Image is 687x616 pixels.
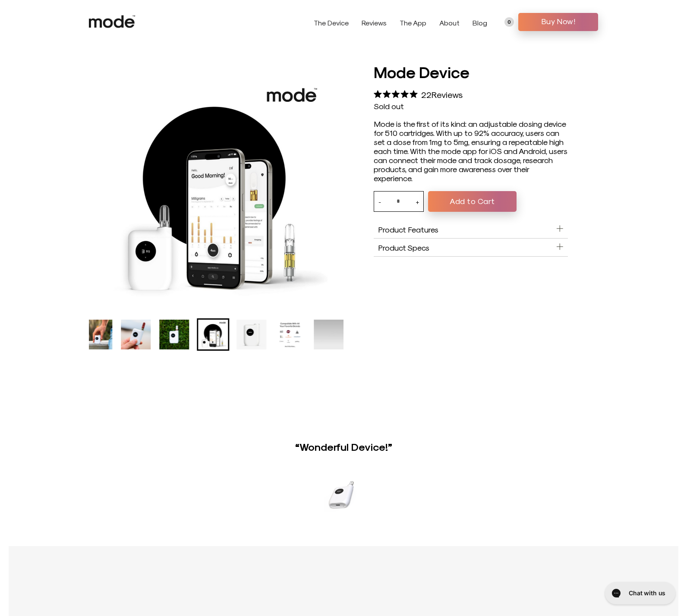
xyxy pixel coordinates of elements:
li: Go to slide 3 [120,318,152,351]
img: Mode Device [98,70,335,310]
img: Mode Device [275,320,305,349]
iframe: Gorgias live chat messenger [601,579,678,607]
button: + [416,192,419,211]
img: Mode Device [160,320,189,349]
img: Mode Device [198,320,228,349]
span: Product Features [378,225,438,234]
h1: Mode Device [374,61,568,82]
li: Go to slide 7 [274,318,306,351]
span: Buy Now! [525,15,592,28]
li: Go to slide 2 [81,318,113,351]
a: Buy Now! [518,13,598,31]
h4: “Wonderful Device!” [89,441,598,452]
li: 8 of 8 [312,318,345,351]
img: ~ Angela A. ~ [324,478,363,512]
li: 5 of 8 [98,70,335,310]
span: Sold out [374,101,404,110]
div: 1 of 3 [89,441,598,512]
span: 22 [421,89,432,100]
div: 22Reviews [374,86,463,101]
li: Go to slide 4 [158,318,191,351]
a: About [439,19,460,27]
span: Product Specs [378,243,429,252]
div: Mode is the first of its kind: an adjustable dosing device for 510 cartridges. With up to 92% acc... [374,119,568,182]
div: Testimonial [89,441,598,512]
div: Mode Device product thumbnail [89,318,343,351]
img: Mode Device [236,320,266,349]
a: The App [400,19,426,27]
a: Blog [473,19,487,27]
button: - [378,192,381,211]
a: 0 [504,17,514,27]
img: Mode Device [121,320,151,349]
a: The Device [314,19,349,27]
div: Mode Device product carousel [98,70,335,310]
li: Go to slide 5 [197,318,229,351]
img: Mode Device [82,320,112,349]
span: Reviews [432,89,463,100]
product-gallery: Mode Device product carousel [89,61,343,351]
a: Reviews [362,19,387,27]
li: Go to slide 6 [235,318,268,351]
button: Add to Cart [428,191,517,212]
